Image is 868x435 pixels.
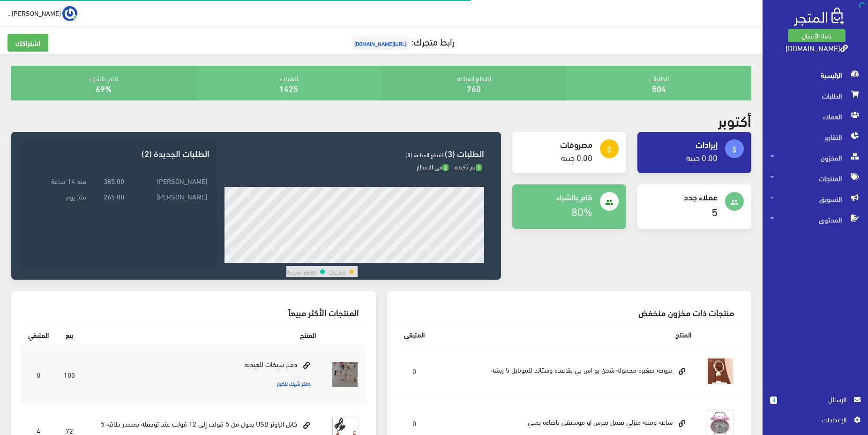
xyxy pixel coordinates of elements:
[96,80,112,96] a: 69%
[28,173,88,189] td: منذ 14 ساعة
[56,345,82,404] td: 100
[770,209,861,230] span: المحتوى
[56,324,82,345] th: بيع
[21,345,56,404] td: 0
[467,80,481,96] a: 760
[28,189,88,204] td: منذ يوم
[11,66,196,100] div: قام بالشراء
[763,127,868,147] a: التقارير
[770,189,861,209] span: التسويق
[331,360,359,389] img: dftr-shykat-llaaydyh.jpg
[397,324,432,344] th: المتبقي
[417,161,449,172] span: في الانتظار
[467,256,473,263] div: 30
[571,201,592,221] a: 80%
[28,149,210,158] h3: الطلبات الجديدة (2)
[418,256,424,263] div: 24
[320,256,326,263] div: 12
[770,85,861,106] span: الطلبات
[442,164,449,171] span: 2
[82,324,323,345] th: المنتج
[778,414,846,425] span: اﻹعدادات
[274,376,314,390] span: دفتر شيك للكبار
[652,80,666,96] a: 504
[770,106,861,127] span: العملاء
[763,209,868,230] a: المحتوى
[718,112,751,128] h2: أكتوبر
[788,29,846,42] a: باقة الأعمال
[82,345,323,404] td: دفتر شيكات للعيديه
[450,256,457,263] div: 28
[196,66,382,100] div: العملاء
[336,256,343,263] div: 14
[352,36,409,50] span: [URL][DOMAIN_NAME]
[104,176,124,186] strong: 385.00
[706,357,734,385] img: mrohh-sghyrh-mhmolh-shhn-yo-as-by-bkaaadh-ohaml-llmobayl-5-ryshh.jpg
[763,147,868,168] a: المخزون
[303,256,310,263] div: 10
[7,34,48,52] a: اشتراكك
[561,149,592,165] a: 0.00 جنيه
[730,198,739,206] i: people
[770,394,861,414] a: 3 الرسائل
[279,80,298,96] a: 1425
[730,145,739,154] i: attach_money
[686,149,718,165] a: 0.00 جنيه
[28,308,359,317] h3: المنتجات الأكثر مبيعاً
[794,8,844,26] img: .
[255,256,259,263] div: 4
[286,266,317,277] td: القطع المباعة
[7,6,77,21] a: ... [PERSON_NAME]...
[520,139,592,149] h4: مصروفات
[645,192,718,201] h4: عملاء جدد
[711,201,718,221] a: 5
[288,256,292,263] div: 8
[397,345,432,397] td: 0
[127,173,210,189] td: [PERSON_NAME]
[224,149,484,158] h3: الطلبات (3)
[7,7,61,19] span: [PERSON_NAME]...
[770,65,861,85] span: الرئيسية
[21,324,56,345] th: المتبقي
[566,66,751,100] div: الطلبات
[328,266,346,277] td: الطلبات
[770,127,861,147] span: التقارير
[605,145,614,154] i: attach_money
[785,394,846,404] span: الرسائل
[455,161,482,172] span: تم تأكيده
[272,256,275,263] div: 6
[763,106,868,127] a: العملاء
[770,414,861,429] a: اﻹعدادات
[404,308,735,317] h3: منتجات ذات مخزون منخفض
[763,168,868,189] a: المنتجات
[645,139,718,149] h4: إيرادات
[770,397,777,404] span: 3
[605,198,614,206] i: people
[432,345,699,397] td: مروحه صغيره محموله شحن يو اس بي بقاعده وستاند للموبايل 5 ريشه
[368,256,375,263] div: 18
[770,147,861,168] span: المخزون
[385,256,391,263] div: 20
[763,85,868,106] a: الطلبات
[405,149,445,160] span: القطع المباعة (8)
[520,192,592,201] h4: قام بالشراء
[104,191,124,201] strong: 265.00
[434,256,441,263] div: 26
[349,32,455,50] a: رابط متجرك:[URL][DOMAIN_NAME]
[382,66,567,100] div: القطع المباعة
[770,168,861,189] span: المنتجات
[401,256,408,263] div: 22
[476,164,482,171] span: 1
[352,256,359,263] div: 16
[62,6,77,21] img: ...
[239,256,242,263] div: 2
[432,324,699,344] th: المنتج
[763,65,868,85] a: الرئيسية
[786,41,848,54] a: [DOMAIN_NAME]
[127,189,210,204] td: [PERSON_NAME]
